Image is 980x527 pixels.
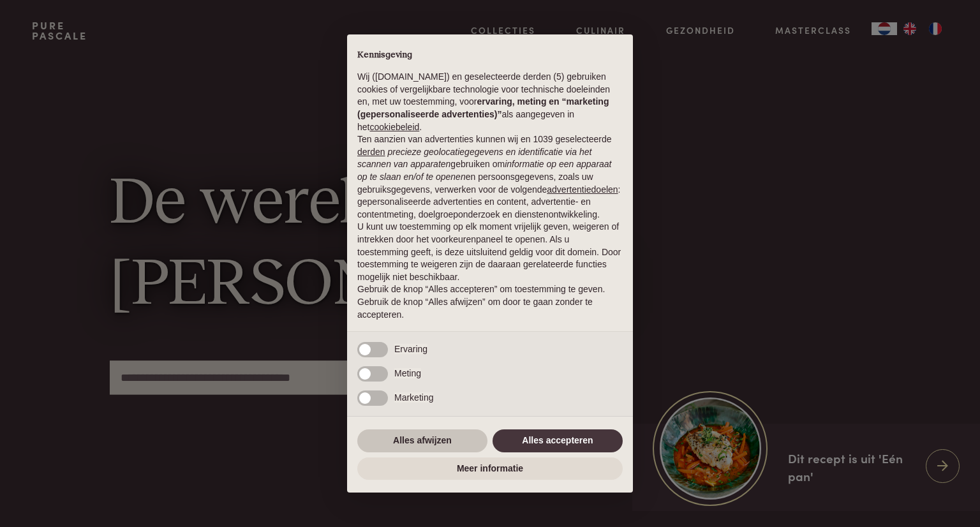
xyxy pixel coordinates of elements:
button: advertentiedoelen [547,184,618,197]
p: Wij ([DOMAIN_NAME]) en geselecteerde derden (5) gebruiken cookies of vergelijkbare technologie vo... [357,71,623,133]
p: Gebruik de knop “Alles accepteren” om toestemming te geven. Gebruik de knop “Alles afwijzen” om d... [357,283,623,321]
span: Ervaring [394,344,427,354]
p: U kunt uw toestemming op elk moment vrijelijk geven, weigeren of intrekken door het voorkeurenpan... [357,221,623,283]
span: Meting [394,368,421,378]
em: informatie op een apparaat op te slaan en/of te openen [357,159,612,182]
button: derden [357,146,385,159]
strong: ervaring, meting en “marketing (gepersonaliseerde advertenties)” [357,96,609,119]
span: Marketing [394,392,433,403]
button: Alles afwijzen [357,429,487,452]
em: precieze geolocatiegegevens en identificatie via het scannen van apparaten [357,147,591,170]
a: cookiebeleid [369,122,419,132]
p: Ten aanzien van advertenties kunnen wij en 1039 geselecteerde gebruiken om en persoonsgegevens, z... [357,133,623,221]
button: Meer informatie [357,457,623,480]
button: Alles accepteren [493,429,623,452]
h2: Kennisgeving [357,50,623,61]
